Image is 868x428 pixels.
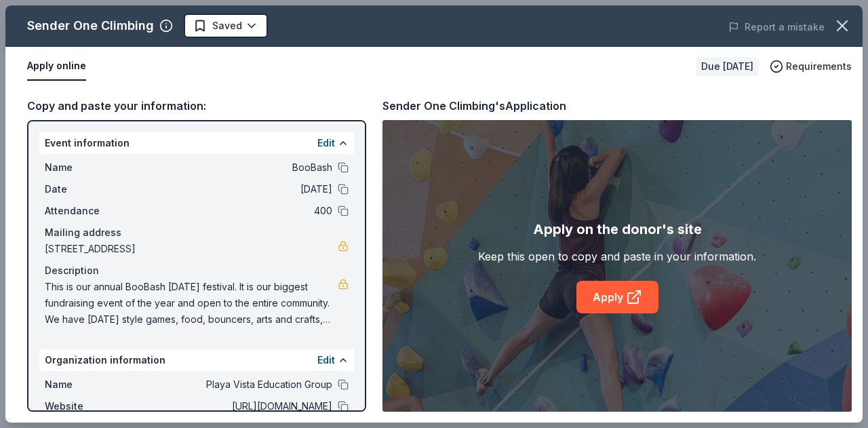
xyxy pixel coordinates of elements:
[576,281,658,313] a: Apply
[786,58,852,75] span: Requirements
[45,225,349,241] div: Mailing address
[317,352,335,368] button: Edit
[45,398,136,414] span: Website
[382,97,566,115] div: Sender One Climbing's Application
[770,58,852,75] button: Requirements
[696,57,759,76] div: Due [DATE]
[45,241,338,257] span: [STREET_ADDRESS]
[45,376,136,393] span: Name
[45,203,136,219] span: Attendance
[184,14,268,38] button: Saved
[317,135,335,151] button: Edit
[45,159,136,176] span: Name
[533,218,702,240] div: Apply on the donor's site
[39,349,354,371] div: Organization information
[212,18,242,34] span: Saved
[27,52,86,81] button: Apply online
[45,279,338,328] span: This is our annual BooBash [DATE] festival. It is our biggest fundraising event of the year and o...
[136,398,332,414] span: [URL][DOMAIN_NAME]
[27,97,366,115] div: Copy and paste your information:
[136,376,332,393] span: Playa Vista Education Group
[45,181,136,197] span: Date
[728,19,825,35] button: Report a mistake
[136,159,332,176] span: BooBash
[27,15,154,37] div: Sender One Climbing
[39,132,354,154] div: Event information
[136,181,332,197] span: [DATE]
[45,262,349,279] div: Description
[136,203,332,219] span: 400
[478,248,756,265] div: Keep this open to copy and paste in your information.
